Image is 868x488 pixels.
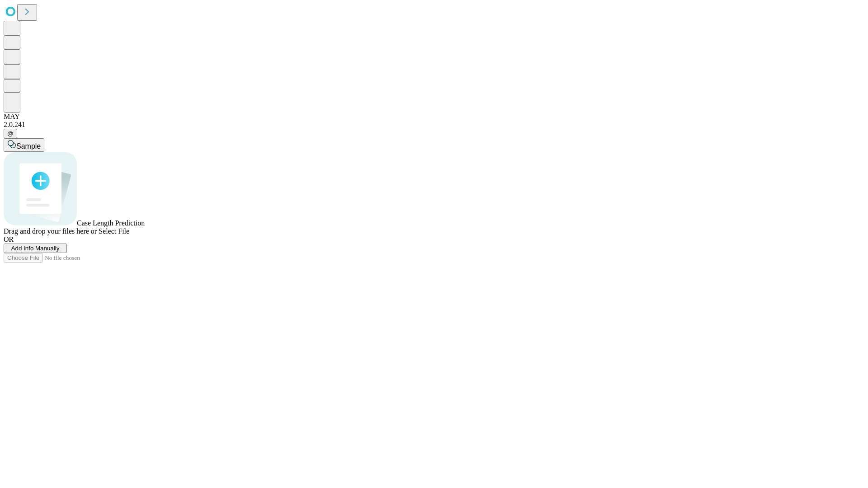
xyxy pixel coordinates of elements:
span: Sample [16,142,41,150]
span: Add Info Manually [11,245,60,252]
button: Sample [4,138,44,152]
button: @ [4,129,17,138]
span: Case Length Prediction [77,219,145,227]
button: Add Info Manually [4,244,67,253]
span: Select File [99,227,129,235]
div: 2.0.241 [4,121,864,129]
div: MAY [4,113,864,121]
span: Drag and drop your files here or [4,227,97,235]
span: OR [4,235,14,243]
span: @ [7,130,14,137]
